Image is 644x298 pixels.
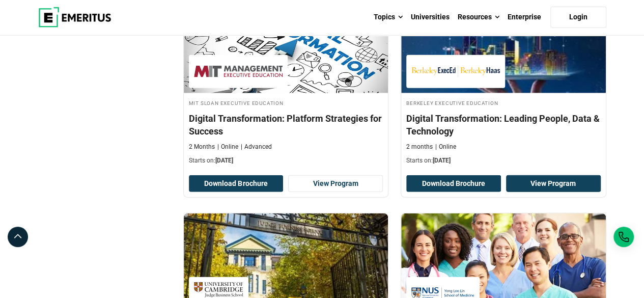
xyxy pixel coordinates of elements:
[215,157,233,164] span: [DATE]
[189,175,284,193] button: Download Brochure
[406,112,601,138] h4: Digital Transformation: Leading People, Data & Technology
[189,156,383,165] p: Starts on:
[189,143,215,151] p: 2 Months
[217,143,238,151] p: Online
[406,98,601,107] h4: Berkeley Executive Education
[406,156,601,165] p: Starts on:
[189,98,383,107] h4: MIT Sloan Executive Education
[411,60,500,83] img: Berkeley Executive Education
[241,143,272,151] p: Advanced
[288,175,383,193] a: View Program
[189,112,383,138] h4: Digital Transformation: Platform Strategies for Success
[406,175,501,193] button: Download Brochure
[433,157,451,164] span: [DATE]
[435,143,456,151] p: Online
[550,7,606,28] a: Login
[194,60,283,83] img: MIT Sloan Executive Education
[406,143,433,151] p: 2 months
[506,175,601,193] a: View Program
